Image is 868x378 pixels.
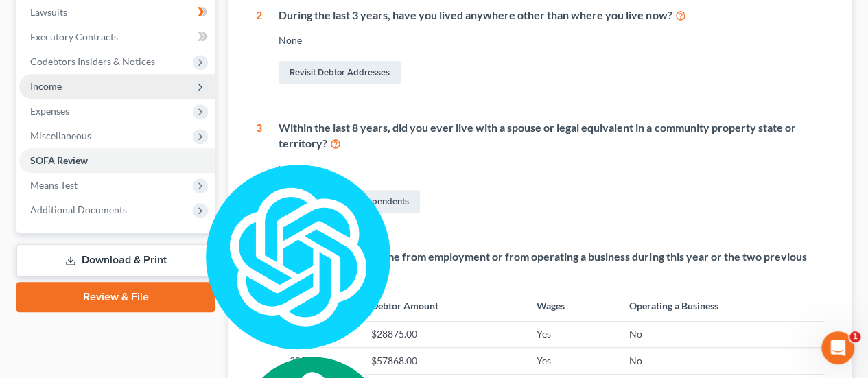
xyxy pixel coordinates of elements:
th: Wages [526,292,618,321]
a: SOFA Review [19,148,215,173]
span: Expenses [30,105,69,117]
span: Income [30,80,62,92]
span: Lawsuits [30,6,67,18]
a: Review & File [16,282,215,312]
th: Debtor Amount [360,292,526,321]
div: Did you have any income from employment or from operating a business during this year or the two ... [279,249,824,281]
span: Means Test [30,179,78,191]
span: Executory Contracts [30,31,118,43]
span: Additional Documents [30,204,127,215]
a: Executory Contracts [19,25,215,49]
iframe: Intercom live chat [821,331,854,364]
td: $57868.00 [360,348,526,374]
div: None [279,34,824,47]
td: Yes [526,348,618,374]
span: 1 [849,331,860,342]
div: Within the last 8 years, did you ever live with a spouse or legal equivalent in a community prope... [279,120,824,152]
span: Codebtors Insiders & Notices [30,56,155,67]
span: SOFA Review [30,154,88,166]
div: 3 [256,120,262,216]
td: Yes [526,321,618,347]
td: $28875.00 [360,321,526,347]
td: No [618,321,824,347]
div: During the last 3 years, have you lived anywhere other than where you live now? [279,8,824,23]
a: Revisit Debtor Addresses [279,61,401,84]
th: Operating a Business [618,292,824,321]
div: Yes [279,163,824,176]
a: Download & Print [16,244,215,276]
div: 2 [256,8,262,88]
span: Miscellaneous [30,130,91,141]
td: No [618,348,824,374]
